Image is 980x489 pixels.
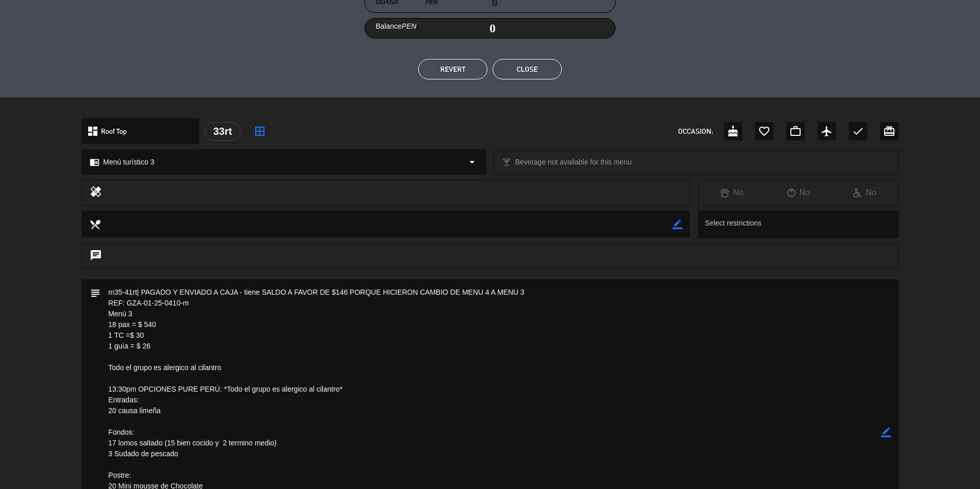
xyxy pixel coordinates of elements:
i: cake [727,125,739,137]
i: arrow_drop_down [466,156,478,168]
div: No [831,186,897,199]
em: PEN [402,22,417,30]
div: No [699,186,765,199]
label: Balance [376,21,416,32]
i: chat [90,249,102,263]
i: healing [90,186,102,200]
span: Beverage not available for this menu [515,156,631,168]
i: border_all [254,125,266,137]
i: border_color [881,427,891,437]
i: dashboard [87,125,99,137]
i: favorite_border [758,125,770,137]
div: 33rt [205,122,240,141]
div: No [765,186,831,199]
i: chrome_reader_mode [90,157,99,167]
i: work_outline [789,125,802,137]
i: airplanemode_active [821,125,833,137]
i: card_giftcard [883,125,895,137]
i: local_dining [89,218,100,230]
i: border_color [672,219,682,229]
i: subject [89,287,100,298]
button: Close [493,59,562,79]
button: REVERT [418,59,487,79]
i: check [852,125,864,137]
span: Roof Top [101,126,127,137]
i: local_bar [502,157,512,167]
span: OCCASION: [678,126,713,137]
span: Menú turístico 3 [103,156,154,168]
